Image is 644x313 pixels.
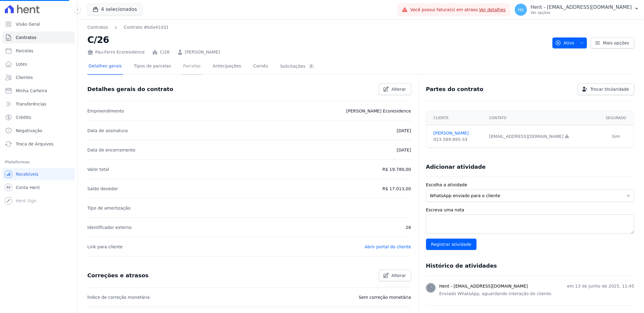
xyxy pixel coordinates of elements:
span: Troca de Arquivos [16,141,53,147]
a: Conta Hent [2,181,75,194]
a: [PERSON_NAME] [434,130,482,136]
a: Trocar titularidade [578,83,634,95]
a: Minha Carteira [2,85,75,97]
h2: C/26 [87,33,548,47]
h3: Correções e atrasos [87,272,149,279]
span: Transferências [16,101,46,107]
h3: Detalhes gerais do contrato [87,86,173,93]
input: Registrar atividade [426,239,477,250]
span: Ativo [555,37,575,48]
h3: Hent - [EMAIL_ADDRESS][DOMAIN_NAME] [439,283,528,289]
p: Identificador externo [87,224,132,231]
p: [PERSON_NAME] Ecoresidence [346,107,411,115]
p: [DATE] [397,127,411,134]
span: Hs [518,8,524,12]
label: Escolha a atividade [426,182,634,188]
nav: Breadcrumb [87,24,548,31]
label: Escreva uma nota [426,207,634,213]
p: [DATE] [397,146,411,154]
span: Crédito [16,114,31,120]
div: Solicitações [280,64,315,69]
a: Alterar [379,270,411,281]
p: Saldo devedor [87,185,118,192]
a: Transferências [2,98,75,110]
a: Alterar [379,83,411,95]
span: Parcelas [16,48,33,54]
a: Abrir portal do cliente [365,244,411,249]
div: Pau-Ferro Ecoresidence [87,49,145,55]
p: Data de assinatura [87,127,128,134]
th: Contato [486,111,598,125]
a: Carnês [252,59,269,75]
p: R$ 19.780,00 [382,166,411,173]
button: 4 selecionados [87,4,142,15]
a: Detalhes gerais [87,59,123,75]
p: Data de encerramento [87,146,136,154]
th: Cliente [426,111,486,125]
div: 023.589.895-33 [434,136,482,143]
p: R$ 17.013,00 [382,185,411,192]
span: Visão Geral [16,21,40,27]
a: Parcelas [2,45,75,57]
p: Enviado WhatsApp, aguardando interação do cliente. [439,291,634,297]
a: C/26 [160,49,169,55]
p: Ver opções [531,10,632,15]
a: Troca de Arquivos [2,138,75,150]
span: Clientes [16,74,33,80]
a: Ver detalhes [479,7,506,12]
p: Link para cliente [87,243,122,250]
span: Negativação [16,128,42,134]
a: Contratos [87,24,108,31]
a: Lotes [2,58,75,70]
button: Ativo [552,37,587,48]
p: Tipo de amortização [87,204,131,212]
span: Lotes [16,61,27,67]
a: Clientes [2,71,75,83]
a: Visão Geral [2,18,75,30]
div: [EMAIL_ADDRESS][DOMAIN_NAME] [489,133,595,140]
h3: Partes do contrato [426,86,484,93]
h3: Adicionar atividade [426,163,486,171]
p: em 13 de Junho de 2025, 11:45 [567,283,634,289]
a: Negativação [2,125,75,137]
th: Segurado [598,111,634,125]
a: Contratos [2,31,75,44]
div: 0 [308,64,315,69]
a: Contrato #bda41d31 [124,24,169,31]
a: Antecipações [212,59,243,75]
h3: Histórico de atividades [426,262,497,269]
p: Hent - [EMAIL_ADDRESS][DOMAIN_NAME] [531,4,632,10]
a: Parcelas [182,59,202,75]
nav: Breadcrumb [87,24,169,31]
button: Hs Hent - [EMAIL_ADDRESS][DOMAIN_NAME] Ver opções [510,1,644,18]
span: Mais opções [603,40,629,46]
span: Recebíveis [16,171,39,177]
p: Empreendimento [87,107,124,115]
p: 26 [406,224,411,231]
p: Índice de correção monetária [87,294,150,301]
a: Mais opções [591,37,634,48]
span: Conta Hent [16,184,40,191]
a: Recebíveis [2,168,75,180]
a: Crédito [2,111,75,123]
a: Solicitações0 [279,59,316,75]
span: Alterar [391,86,406,92]
span: Trocar titularidade [590,86,629,92]
p: Valor total [87,166,109,173]
p: Sem correção monetária [359,294,411,301]
span: Alterar [391,272,406,279]
td: Sim [598,125,634,148]
span: Minha Carteira [16,88,47,94]
a: Tipos de parcelas [133,59,172,75]
div: Plataformas [5,158,72,166]
span: Contratos [16,34,36,41]
span: Você possui fatura(s) em atraso. [410,7,506,13]
a: [PERSON_NAME] [185,49,220,55]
